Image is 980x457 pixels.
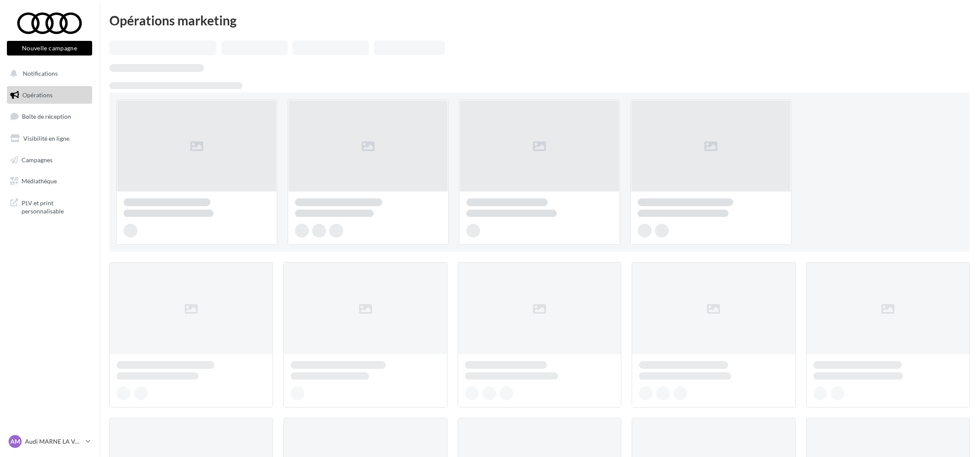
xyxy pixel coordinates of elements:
[22,113,71,120] span: Boîte de réception
[10,437,20,446] span: AM
[22,156,53,163] span: Campagnes
[5,172,94,190] a: Médiathèque
[7,41,92,56] button: Nouvelle campagne
[23,70,58,77] span: Notifications
[5,151,94,169] a: Campagnes
[25,437,82,446] p: Audi MARNE LA VALLEE
[22,177,57,185] span: Médiathèque
[109,14,970,27] div: Opérations marketing
[5,130,94,148] a: Visibilité en ligne
[22,197,89,216] span: PLV et print personnalisable
[7,433,92,450] a: AM Audi MARNE LA VALLEE
[22,91,53,99] span: Opérations
[5,86,94,104] a: Opérations
[5,65,90,83] button: Notifications
[5,107,94,126] a: Boîte de réception
[23,135,69,142] span: Visibilité en ligne
[5,194,94,219] a: PLV et print personnalisable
